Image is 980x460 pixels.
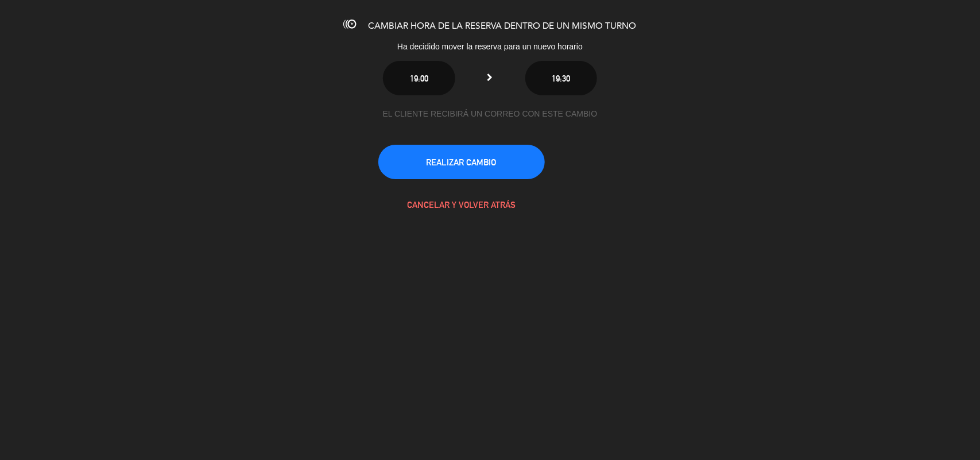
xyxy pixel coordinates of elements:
[378,187,545,222] button: CANCELAR Y VOLVER ATRÁS
[378,145,545,179] button: REALIZAR CAMBIO
[301,40,680,53] div: Ha decidido mover la reserva para un nuevo horario
[378,107,602,121] div: EL CLIENTE RECIBIRÁ UN CORREO CON ESTE CAMBIO
[410,74,428,83] span: 19:00
[369,22,637,31] span: CAMBIAR HORA DE LA RESERVA DENTRO DE UN MISMO TURNO
[552,74,570,83] span: 19:30
[383,61,455,95] button: 19:00
[525,61,597,95] button: 19:30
